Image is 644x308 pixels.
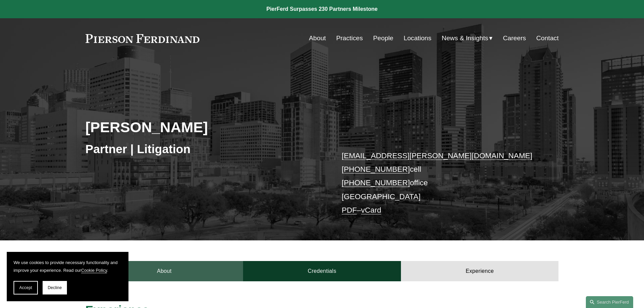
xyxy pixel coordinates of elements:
h3: Partner | Litigation [86,142,322,157]
a: PDF [342,206,357,214]
a: Cookie Policy [81,268,107,273]
p: We use cookies to provide necessary functionality and improve your experience. Read our . [14,259,122,274]
a: folder dropdown [442,32,493,45]
a: [EMAIL_ADDRESS][PERSON_NAME][DOMAIN_NAME] [342,151,532,160]
a: vCard [361,206,381,214]
a: [PHONE_NUMBER] [342,165,410,173]
a: About [309,32,326,45]
span: Accept [19,285,32,290]
span: News & Insights [442,32,488,44]
h2: [PERSON_NAME] [86,118,322,136]
button: Accept [14,281,38,294]
a: Search this site [586,296,633,308]
span: Decline [48,285,62,290]
a: About [86,261,243,281]
p: cell office [GEOGRAPHIC_DATA] – [342,149,539,217]
a: Practices [336,32,363,45]
a: [PHONE_NUMBER] [342,179,410,187]
a: Locations [404,32,431,45]
a: People [373,32,393,45]
a: Credentials [243,261,401,281]
button: Decline [43,281,67,294]
section: Cookie banner [7,252,128,301]
a: Experience [401,261,559,281]
a: Contact [536,32,558,45]
a: Careers [503,32,526,45]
